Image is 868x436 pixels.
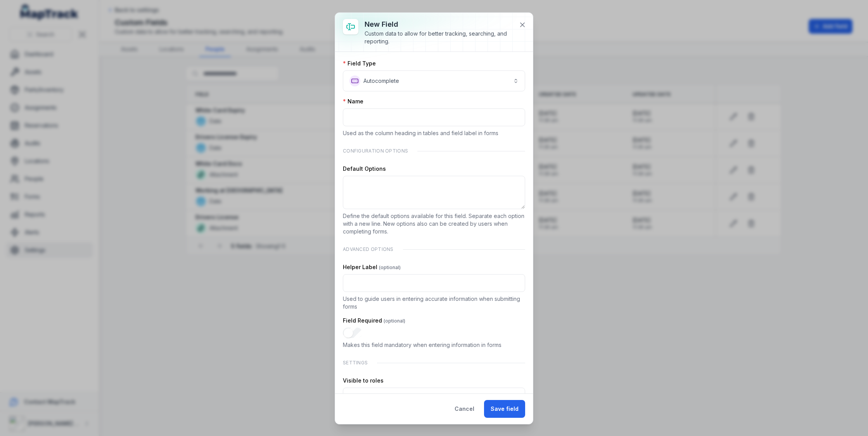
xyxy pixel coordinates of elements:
[343,98,363,105] label: Name
[343,295,525,311] p: Used to guide users in entering accurate information when submitting forms
[448,400,481,418] button: Cancel
[343,108,525,126] input: :ril:-form-item-label
[343,70,525,91] button: Autocomplete
[343,212,525,235] p: Define the default options available for this field. Separate each option with a new line. New op...
[343,143,525,159] div: Configuration Options
[343,274,525,292] input: :rin:-form-item-label
[365,19,513,30] h3: New field
[343,317,405,324] label: Field Required
[343,388,525,405] button: All Roles ( Default )
[343,355,525,371] div: Settings
[484,400,525,418] button: Save field
[343,242,525,257] div: Advanced Options
[343,328,362,338] input: :rio:-form-item-label
[343,377,384,385] label: Visible to roles
[343,60,376,67] label: Field Type
[365,30,513,45] div: Custom data to allow for better tracking, searching, and reporting.
[343,165,386,173] label: Default Options
[343,129,525,137] p: Used as the column heading in tables and field label in forms
[343,263,401,271] label: Helper Label
[343,341,525,349] p: Makes this field mandatory when entering information in forms
[343,176,525,209] textarea: :rim:-form-item-label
